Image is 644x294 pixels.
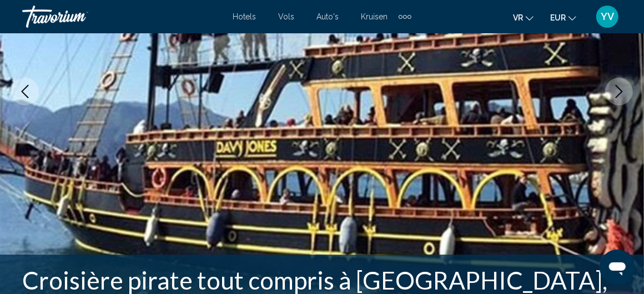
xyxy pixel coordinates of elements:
font: EUR [550,13,566,22]
a: Travorium [22,6,222,28]
a: Kruisen [361,12,388,21]
a: Hotels [233,12,256,21]
button: Taal wijzigen [513,9,534,26]
button: Valuta wijzigen [550,9,576,26]
button: Next image [605,78,633,105]
button: Gebruikersmenu [593,5,622,28]
font: YV [601,11,614,22]
a: Auto's [316,12,339,21]
font: vr [513,13,523,22]
a: Vols [278,12,294,21]
button: Previous image [11,78,39,105]
iframe: Knop om het berichtenvenster te openen [600,250,635,285]
button: Extra navigatie-items [399,8,411,26]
